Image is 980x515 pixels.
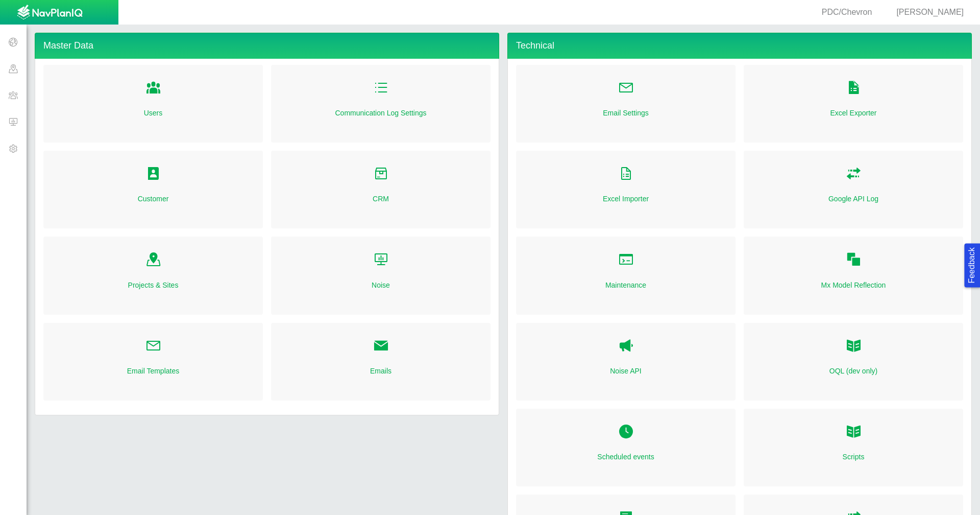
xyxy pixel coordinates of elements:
a: Folder Open Icon [846,249,862,271]
a: Folder Open Icon [145,77,161,100]
a: Folder Open Icon [373,249,389,271]
a: Folder Open Icon [373,163,389,185]
a: Folder Open Icon [145,335,161,358]
div: Folder Open Icon Noise [271,237,491,314]
div: Folder Open Icon Users [43,65,263,143]
div: OQL OQL (dev only) [744,323,963,401]
a: Folder Open Icon [618,249,634,271]
a: Folder Open Icon [618,77,634,100]
div: [PERSON_NAME] [884,7,968,18]
a: Customer [138,194,169,204]
a: Folder Open Icon [846,77,862,100]
h4: Master Data [35,33,499,59]
div: Noise API Noise API [516,323,736,401]
div: Folder Open Icon CRM [271,151,491,228]
a: Noise API [618,335,634,358]
a: OQL (dev only) [829,366,877,376]
a: Google API Log [828,194,878,204]
div: Folder Open Icon Mx Model Reflection [744,237,963,314]
a: Noise [372,280,390,290]
a: Folder Open Icon [373,335,389,358]
div: Folder Open Icon Google API Log [744,151,963,228]
div: Folder Open Icon Scheduled events [516,409,736,486]
a: Scripts [843,452,865,462]
div: Folder Open Icon Maintenance [516,237,736,314]
a: Email Settings [603,108,648,118]
a: Excel Importer [603,194,649,204]
button: Feedback [964,243,980,287]
div: Folder Open Icon Email Settings [516,65,736,143]
div: Folder Open Icon Excel Importer [516,151,736,228]
div: Folder Open Icon Customer [43,151,263,228]
a: Emails [370,366,391,376]
a: Folder Open Icon [373,77,389,100]
div: Folder Open Icon Projects & Sites [43,237,263,314]
a: Folder Open Icon [145,249,161,271]
span: PDC/Chevron [822,8,872,16]
div: Folder Open Icon Excel Exporter [744,65,963,143]
a: Projects & Sites [128,280,179,290]
span: [PERSON_NAME] [896,8,964,16]
a: Folder Open Icon [145,163,161,185]
a: Folder Open Icon [846,421,862,443]
a: Users [144,108,163,118]
a: Communication Log Settings [335,108,427,118]
a: Folder Open Icon [618,421,634,443]
a: Folder Open Icon [846,163,862,185]
a: Noise API [610,366,641,376]
a: Excel Exporter [830,108,876,118]
a: Mx Model Reflection [821,280,886,290]
div: Folder Open Icon Emails [271,323,491,401]
div: Folder Open Icon Scripts [744,409,963,486]
div: Folder Open Icon Communication Log Settings [271,65,491,143]
h4: Technical [507,33,972,59]
div: Folder Open Icon Email Templates [43,323,263,401]
a: Maintenance [605,280,646,290]
img: UrbanGroupSolutionsTheme$USG_Images$logo.png [17,5,83,21]
a: Scheduled events [597,452,654,462]
a: OQL [846,335,862,358]
a: Email Templates [127,366,179,376]
a: CRM [373,194,389,204]
a: Folder Open Icon [618,163,634,185]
